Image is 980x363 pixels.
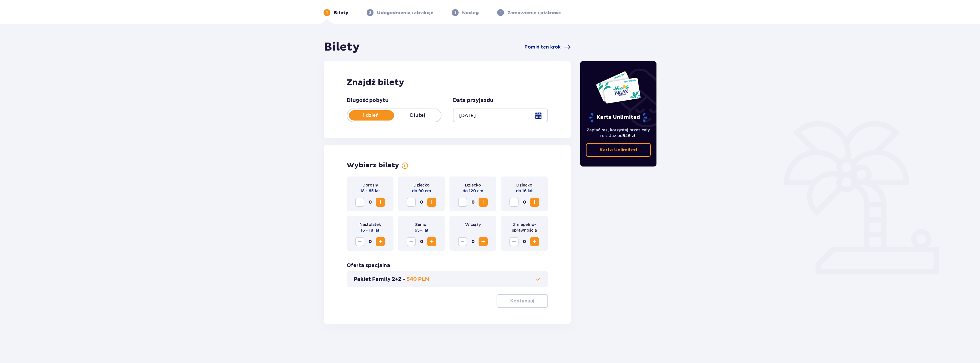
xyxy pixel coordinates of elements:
[369,10,371,15] p: 2
[347,161,399,170] h2: Wybierz bilety
[507,10,561,16] p: Zamówienie i płatność
[530,198,539,207] button: Zwiększ
[589,113,648,123] p: Karta Unlimited
[347,112,394,119] p: 1 dzień
[516,182,532,188] p: Dziecko
[324,9,348,16] div: 1Bilety
[361,227,379,233] p: 16 - 18 lat
[468,237,477,246] span: 0
[586,127,651,139] p: Zapłać raz, korzystaj przez cały rok. Już od !
[596,71,641,104] img: Dwie karty całoroczne do Suntago z napisem 'UNLIMITED RELAX', na białym tle z tropikalnymi liśćmi...
[362,182,378,188] p: Dorosły
[415,222,428,227] p: Senior
[347,262,390,269] h3: Oferta specjalna
[463,188,483,194] p: do 120 cm
[354,276,405,283] p: Pakiet Family 2+2 -
[427,198,436,207] button: Zwiększ
[458,198,467,207] button: Zmniejsz
[510,298,534,304] p: Kontynuuj
[600,147,637,153] p: Karta Unlimited
[520,237,529,246] span: 0
[462,10,479,16] p: Nocleg
[465,182,481,188] p: Dziecko
[497,9,561,16] div: 4Zamówienie i płatność
[520,198,529,207] span: 0
[366,198,375,207] span: 0
[509,237,519,246] button: Zmniejsz
[415,227,429,233] p: 65+ lat
[479,198,488,207] button: Zwiększ
[525,44,561,50] span: Pomiń ten krok
[417,237,426,246] span: 0
[458,237,467,246] button: Zmniejsz
[468,198,477,207] span: 0
[377,10,433,16] p: Udogodnienia i atrakcje
[427,237,436,246] button: Zwiększ
[376,198,385,207] button: Zwiększ
[417,198,426,207] span: 0
[530,237,539,246] button: Zwiększ
[324,40,360,54] h1: Bilety
[334,10,348,16] p: Bilety
[497,294,548,308] button: Kontynuuj
[394,112,441,119] p: Dłużej
[454,10,456,15] p: 3
[622,133,635,138] span: 649 zł
[465,222,481,227] p: W ciąży
[479,237,488,246] button: Zwiększ
[453,97,493,104] p: Data przyjazdu
[360,222,381,227] p: Nastolatek
[509,198,519,207] button: Zmniejsz
[499,10,502,15] p: 4
[366,237,375,246] span: 0
[407,276,429,283] p: 540 PLN
[354,276,541,283] button: Pakiet Family 2+2 -540 PLN
[376,237,385,246] button: Zwiększ
[586,143,651,157] a: Karta Unlimited
[355,237,364,246] button: Zmniejsz
[355,198,364,207] button: Zmniejsz
[407,237,416,246] button: Zmniejsz
[347,97,389,104] p: Długość pobytu
[413,182,429,188] p: Dziecko
[525,44,571,51] a: Pomiń ten krok
[360,188,380,194] p: 18 - 65 lat
[407,198,416,207] button: Zmniejsz
[347,77,548,88] h2: Znajdź bilety
[412,188,431,194] p: do 90 cm
[452,9,479,16] div: 3Nocleg
[326,10,328,15] p: 1
[367,9,433,16] div: 2Udogodnienia i atrakcje
[505,222,543,233] p: Z niepełno­sprawnością
[516,188,533,194] p: do 16 lat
